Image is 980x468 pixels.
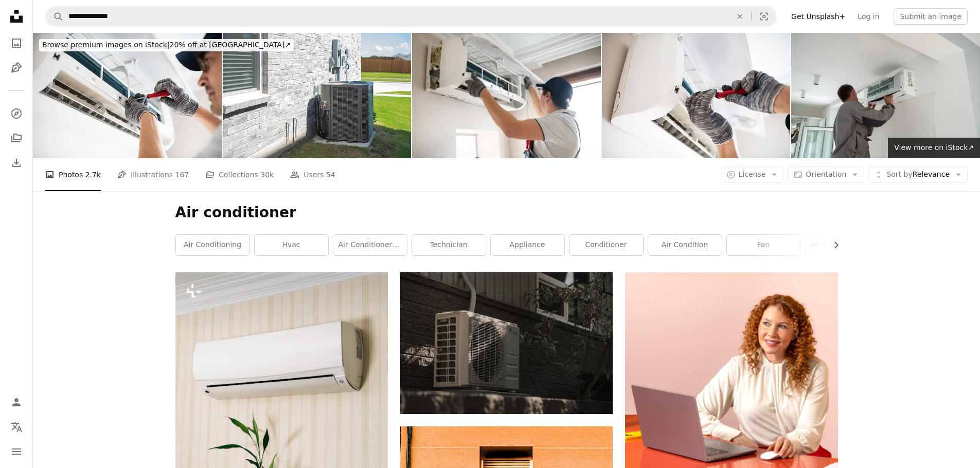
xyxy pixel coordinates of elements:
a: Illustrations 167 [117,158,189,191]
span: 20% off at [GEOGRAPHIC_DATA] ↗ [42,41,291,49]
a: fan [727,235,800,255]
a: Illustrations [6,58,27,78]
span: View more on iStock ↗ [894,143,974,152]
a: hvac [255,235,328,255]
button: Visual search [752,7,776,26]
a: Explore [6,103,27,124]
a: a white air conditioner sitting on top of a brick wall [400,339,613,348]
img: Technician repairing air conditioner at home [412,33,601,158]
a: Collections [6,128,27,148]
a: Log in / Sign up [6,392,27,413]
img: Technician with screwdriver repairing air conditioner at home [602,33,791,158]
a: Download History [6,153,27,173]
a: Collections 30k [205,158,274,191]
img: Male Worker Installing Air Conditioner In Apartment During Summer Season. [791,33,980,158]
span: Orientation [806,170,846,178]
button: Submit an image [894,8,968,25]
a: a person holding a remote control in front of a wall mounted air conditioner [175,420,388,429]
a: air conditioner cleaning [806,235,879,255]
a: air conditioning [176,235,250,255]
img: a white air conditioner sitting on top of a brick wall [400,272,613,414]
span: Browse premium images on iStock | [42,41,169,49]
a: Photos [6,33,27,53]
a: View more on iStock↗ [888,138,980,158]
span: Relevance [886,170,950,180]
img: Side windows of new construction home and central air conditioning condenser unit mounted on conc... [223,33,412,158]
a: Browse premium images on iStock|20% off at [GEOGRAPHIC_DATA]↗ [33,33,300,58]
button: Sort byRelevance [868,166,968,183]
button: Search Unsplash [46,7,63,26]
span: 167 [175,169,189,180]
span: 30k [260,169,274,180]
span: License [739,170,766,178]
a: air conditioner repair [333,235,407,255]
a: appliance [491,235,564,255]
a: Get Unsplash+ [785,8,851,25]
h1: Air conditioner [175,203,838,222]
button: Language [6,417,27,437]
button: License [721,166,784,183]
span: Sort by [886,170,912,178]
button: Menu [6,441,27,462]
button: scroll list to the right [827,235,838,255]
a: Users 54 [290,158,335,191]
a: technician [412,235,486,255]
a: air condition [648,235,722,255]
button: Orientation [788,166,864,183]
a: conditioner [569,235,643,255]
img: Technician with screwdriver repairing air conditioner at home [33,33,222,158]
button: Clear [728,7,751,26]
span: 54 [326,169,335,180]
a: Log in [851,8,885,25]
form: Find visuals sitewide [45,6,777,27]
